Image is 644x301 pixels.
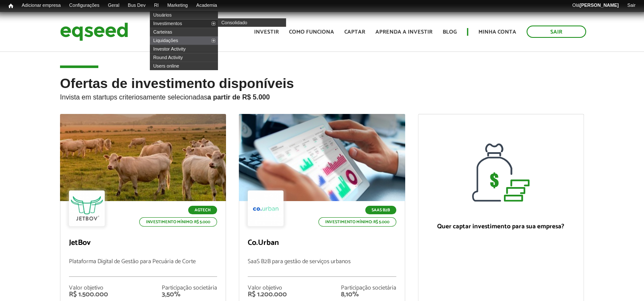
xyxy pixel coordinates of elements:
[69,239,217,248] p: JetBov
[248,291,287,298] div: R$ 1.200.000
[623,2,640,9] a: Sair
[527,26,586,38] a: Sair
[248,258,396,277] p: SaaS B2B para gestão de serviços urbanos
[150,2,163,9] a: RI
[69,291,108,298] div: R$ 1.500.000
[568,2,623,9] a: Olá[PERSON_NAME]
[579,3,618,8] strong: [PERSON_NAME]
[60,91,584,101] p: Invista em startups criteriosamente selecionadas
[248,285,287,291] div: Valor objetivo
[69,258,217,277] p: Plataforma Digital de Gestão para Pecuária de Corte
[162,291,217,298] div: 3,50%
[188,206,217,214] p: Agtech
[9,3,13,9] span: Início
[443,29,457,35] a: Blog
[207,94,270,101] strong: a partir de R$ 5.000
[4,2,17,10] a: Início
[65,2,104,9] a: Configurações
[162,285,217,291] div: Participação societária
[139,217,217,227] p: Investimento mínimo: R$ 5.000
[375,29,432,35] a: Aprenda a investir
[60,20,128,43] img: EqSeed
[248,239,396,248] p: Co.Urban
[123,2,150,9] a: Bus Dev
[192,2,221,9] a: Academia
[289,29,334,35] a: Como funciona
[341,285,396,291] div: Participação societária
[69,285,108,291] div: Valor objetivo
[60,76,584,114] h2: Ofertas de investimento disponíveis
[254,29,279,35] a: Investir
[103,2,123,9] a: Geral
[341,291,396,298] div: 8,10%
[365,206,396,214] p: SaaS B2B
[163,2,192,9] a: Marketing
[427,223,575,230] p: Quer captar investimento para sua empresa?
[318,217,396,227] p: Investimento mínimo: R$ 5.000
[150,11,218,19] a: Usuários
[344,29,365,35] a: Captar
[478,29,516,35] a: Minha conta
[17,2,65,9] a: Adicionar empresa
